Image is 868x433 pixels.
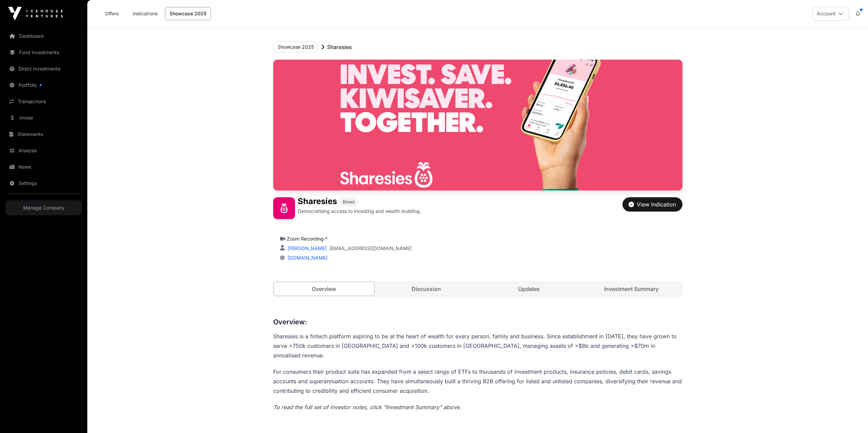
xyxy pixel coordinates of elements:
[5,159,82,174] a: News
[5,110,82,125] a: Invest
[622,197,682,212] button: View Indication
[98,7,126,20] a: Offers
[273,282,375,296] a: Overview
[274,282,682,296] nav: Tabs
[5,78,82,93] a: Portfolio
[479,282,580,296] a: Updates
[622,204,682,211] a: View Indication
[8,7,63,20] img: Icehouse Ventures Logo
[327,43,352,51] p: Sharesies
[834,400,868,433] iframe: Chat Widget
[273,41,318,53] button: Showcase 2025
[329,245,412,252] a: [EMAIL_ADDRESS][DOMAIN_NAME]
[165,7,211,20] a: Showcase 2025
[273,367,682,396] p: For consumers their product suite has expanded from a select range of ETFs to thousands of invest...
[285,255,327,261] a: [DOMAIN_NAME]
[376,282,477,296] a: Discussion
[5,45,82,60] a: Fund Investments
[629,200,676,208] div: View Indication
[5,143,82,158] a: Analysis
[343,199,355,205] span: Direct
[5,176,82,191] a: Settings
[298,208,421,215] p: Democratising access to investing and wealth-building.
[273,197,295,219] img: Sharesies
[273,331,682,360] p: Sharesies is a fintech platform aspiring to be at the heart of wealth for every person, family an...
[273,404,461,411] em: To read the full set of investor notes, click "Investment Summary" above.
[286,245,327,251] a: [PERSON_NAME]
[128,7,162,20] a: Indications
[5,29,82,44] a: Dashboard
[5,200,82,215] a: Manage Company
[5,94,82,109] a: Transactions
[273,60,682,190] img: Sharesies
[273,316,682,327] h3: Overview:
[581,282,682,296] a: Investment Summary
[5,127,82,142] a: Statements
[298,197,337,206] h1: Sharesies
[812,7,849,20] button: Account
[287,236,327,242] a: Zoom Recording
[5,61,82,76] a: Direct Investments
